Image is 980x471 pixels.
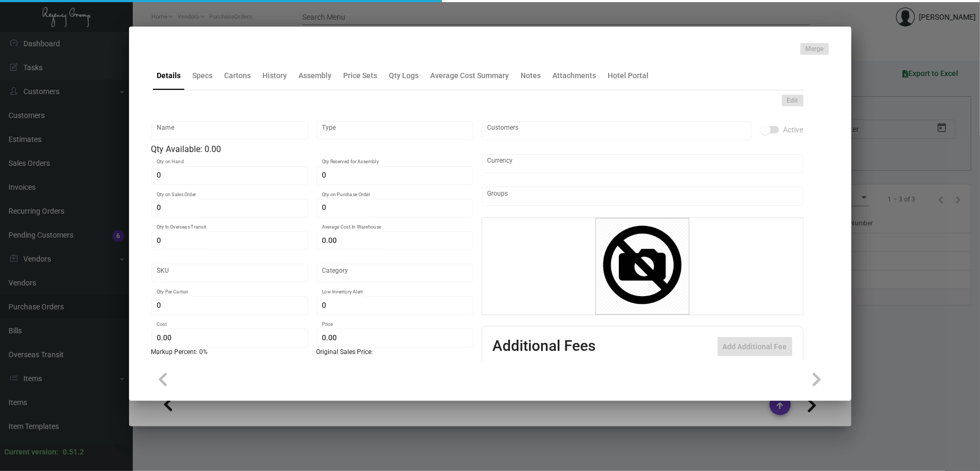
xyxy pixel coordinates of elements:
div: Notes [521,70,541,81]
div: 0.51.2 [63,447,84,458]
span: Edit [787,96,798,105]
div: Qty Available: 0.00 [151,143,473,156]
span: Active [783,123,804,136]
div: History [263,70,287,81]
div: Price Sets [344,70,378,81]
div: Attachments [553,70,596,81]
div: Hotel Portal [608,70,649,81]
div: Average Cost Summary [431,70,509,81]
span: Merge [806,45,824,54]
div: Qty Logs [389,70,419,81]
button: Merge [800,43,829,55]
div: Specs [193,70,213,81]
input: Add new.. [487,192,798,200]
button: Edit [782,95,804,106]
div: Assembly [299,70,332,81]
span: Add Additional Fee [723,342,787,351]
div: Current version: [4,447,58,458]
div: Details [157,70,181,81]
input: Add new.. [487,127,746,135]
button: Add Additional Fee [718,337,792,356]
h2: Additional Fees [493,337,596,356]
div: Cartons [225,70,251,81]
